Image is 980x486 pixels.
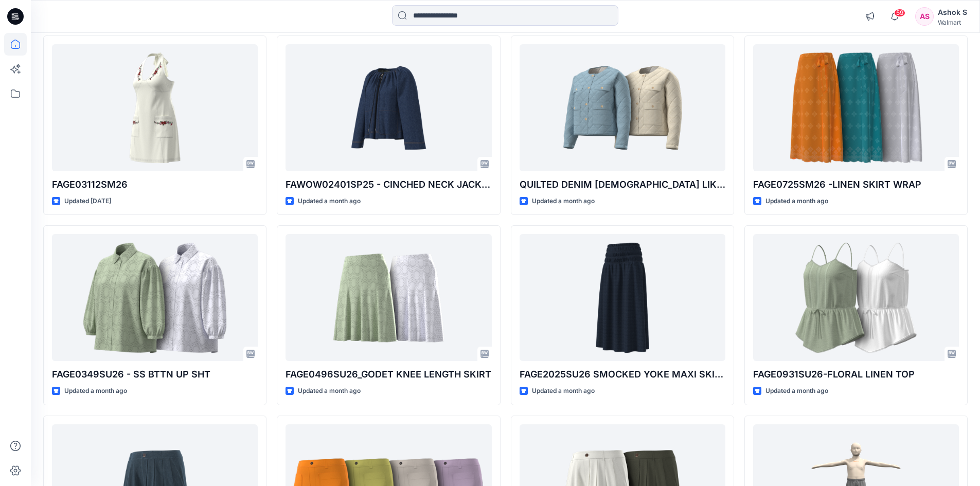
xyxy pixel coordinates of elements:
[520,234,725,361] a: FAGE2025SU26 SMOCKED YOKE MAXI SKIRT
[286,44,491,171] a: FAWOW02401SP25 - CINCHED NECK JACKET
[52,177,258,192] p: FAGE03112SM26
[286,234,491,361] a: FAGE0496SU26_GODET KNEE LENGTH SKIRT
[765,386,828,397] p: Updated a month ago
[938,6,967,19] div: Ashok S
[938,19,967,26] div: Walmart
[915,7,934,26] div: AS
[894,9,905,17] span: 59
[286,177,491,192] p: FAWOW02401SP25 - CINCHED NECK JACKET
[753,367,959,382] p: FAGE0931SU26-FLORAL LINEN TOP
[532,386,595,397] p: Updated a month ago
[753,234,959,361] a: FAGE0931SU26-FLORAL LINEN TOP
[532,196,595,207] p: Updated a month ago
[52,44,258,171] a: FAGE03112SM26
[64,196,111,207] p: Updated [DATE]
[520,44,725,171] a: QUILTED DENIM LADY LIKE JACKET
[520,177,725,192] p: QUILTED DENIM [DEMOGRAPHIC_DATA] LIKE JACKET
[52,234,258,361] a: FAGE0349SU26 - SS BTTN UP SHT
[765,196,828,207] p: Updated a month ago
[298,196,361,207] p: Updated a month ago
[298,386,361,397] p: Updated a month ago
[753,177,959,192] p: FAGE0725SM26 -LINEN SKIRT WRAP
[64,386,127,397] p: Updated a month ago
[52,367,258,382] p: FAGE0349SU26 - SS BTTN UP SHT
[520,367,725,382] p: FAGE2025SU26 SMOCKED YOKE MAXI SKIRT
[286,367,491,382] p: FAGE0496SU26_GODET KNEE LENGTH SKIRT
[753,44,959,171] a: FAGE0725SM26 -LINEN SKIRT WRAP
